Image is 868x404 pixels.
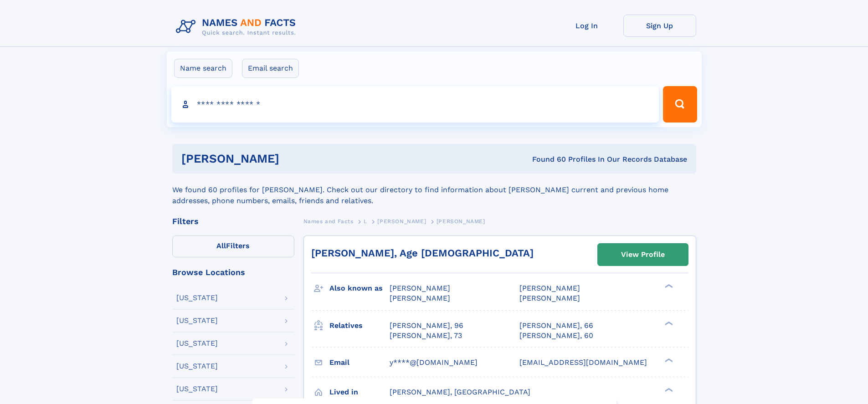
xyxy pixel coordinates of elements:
[364,215,367,227] a: L
[176,385,218,393] div: [US_STATE]
[377,218,426,225] span: [PERSON_NAME]
[172,174,696,206] div: We found 60 profiles for [PERSON_NAME]. Check out our directory to find information about [PERSON...
[303,215,354,227] a: Names and Facts
[621,244,665,265] div: View Profile
[390,331,462,341] a: [PERSON_NAME], 73
[550,15,623,37] a: Log In
[598,244,688,266] a: View Profile
[519,358,647,367] span: [EMAIL_ADDRESS][DOMAIN_NAME]
[172,235,294,257] label: Filters
[663,86,697,123] button: Search Button
[242,59,299,78] label: Email search
[377,215,426,227] a: [PERSON_NAME]
[329,384,390,400] h3: Lived in
[172,268,294,276] div: Browse Locations
[390,284,450,292] span: [PERSON_NAME]
[406,154,687,164] div: Found 60 Profiles In Our Records Database
[311,247,534,259] a: [PERSON_NAME], Age [DEMOGRAPHIC_DATA]
[519,284,580,292] span: [PERSON_NAME]
[519,321,593,331] a: [PERSON_NAME], 66
[364,218,367,225] span: L
[171,86,659,123] input: search input
[181,153,406,164] h1: [PERSON_NAME]
[174,59,232,78] label: Name search
[663,357,673,363] div: ❯
[216,241,226,250] span: All
[172,15,303,39] img: Logo Names and Facts
[663,283,673,289] div: ❯
[176,294,218,302] div: [US_STATE]
[519,331,593,341] a: [PERSON_NAME], 60
[663,387,673,393] div: ❯
[390,321,463,331] a: [PERSON_NAME], 96
[172,217,294,225] div: Filters
[329,281,390,296] h3: Also known as
[176,340,218,347] div: [US_STATE]
[390,388,530,396] span: [PERSON_NAME], [GEOGRAPHIC_DATA]
[329,318,390,333] h3: Relatives
[390,294,450,302] span: [PERSON_NAME]
[519,294,580,302] span: [PERSON_NAME]
[437,218,485,225] span: [PERSON_NAME]
[623,15,696,37] a: Sign Up
[176,363,218,370] div: [US_STATE]
[176,317,218,324] div: [US_STATE]
[329,355,390,370] h3: Email
[663,320,673,326] div: ❯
